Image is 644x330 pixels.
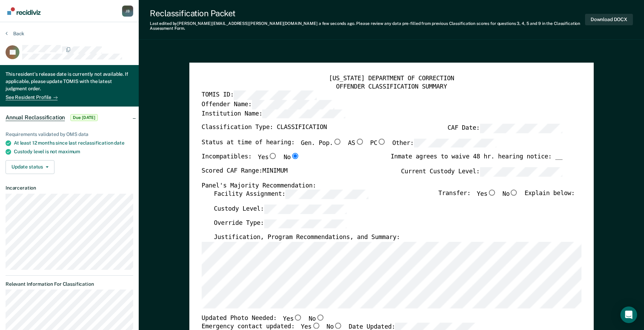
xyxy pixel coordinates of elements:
[476,190,496,199] label: Yes
[311,323,320,329] input: Yes
[201,138,496,153] div: Status at time of hearing:
[150,8,585,18] div: Reclassification Packet
[214,219,346,228] label: Override Type:
[201,182,563,190] div: Panel's Majority Recommendation:
[447,124,562,133] label: CAF Date:
[6,114,65,121] span: Annual Reclassification
[214,233,400,241] label: Justification, Program Recommendations, and Summary:
[6,281,133,287] dt: Relevant Information For Classification
[6,160,54,174] button: Update status
[114,140,124,146] span: date
[122,6,133,17] button: Profile dropdown button
[487,190,496,196] input: Yes
[234,91,316,100] input: TOMIS ID:
[377,138,386,145] input: PC
[201,124,327,133] label: Classification Type: CLASSIFICATION
[201,91,316,100] label: TOMIS ID:
[258,153,277,162] label: Yes
[214,204,346,214] label: Custody Level:
[585,14,633,25] button: Download DOCX
[14,149,133,155] div: Custody level is not
[283,153,299,162] label: No
[293,314,302,320] input: Yes
[348,138,364,148] label: AS
[264,204,346,214] input: Custody Level:
[480,167,562,176] input: Current Custody Level:
[201,314,325,323] div: Updated Photo Needed:
[301,138,342,148] label: Gen. Pop.
[392,138,496,148] label: Other:
[355,138,364,145] input: AS
[291,153,300,159] input: No
[401,167,563,176] label: Current Custody Level:
[316,314,325,320] input: No
[480,124,562,133] input: CAF Date:
[285,190,368,199] input: Facility Assignment:
[6,71,133,94] div: This resident's release date is currently not available. If applicable, please update TOMIS with ...
[252,100,334,109] input: Offender Name:
[201,100,334,109] label: Offender Name:
[6,94,58,100] a: See Resident Profile
[6,131,133,137] div: Requirements validated by OMS data
[503,190,518,199] label: No
[509,190,518,196] input: No
[201,167,287,176] label: Scored CAF Range: MINIMUM
[6,185,133,191] dt: Incarceration
[334,323,343,329] input: No
[263,109,345,118] input: Institution Name:
[201,109,345,118] label: Institution Name:
[390,153,562,167] div: Inmate agrees to waive 48 hr. hearing notice: __
[14,140,133,146] div: At least 12 months since last reclassification
[620,306,637,323] div: Open Intercom Messenger
[201,83,581,91] div: OFFENDER CLASSIFICATION SUMMARY
[319,21,354,26] span: a few seconds ago
[283,314,302,323] label: Yes
[201,153,300,167] div: Incompatibles:
[58,149,80,154] span: maximum
[414,138,496,148] input: Other:
[268,153,277,159] input: Yes
[70,114,98,121] span: Due [DATE]
[264,219,346,228] input: Override Type:
[6,30,24,37] button: Back
[201,75,581,83] div: [US_STATE] DEPARTMENT OF CORRECTION
[438,190,575,204] div: Transfer: Explain below:
[7,7,41,15] img: Recidiviz
[309,314,325,323] label: No
[150,21,585,31] div: Last edited by [PERSON_NAME][EMAIL_ADDRESS][PERSON_NAME][DOMAIN_NAME] . Please review any data pr...
[333,138,342,145] input: Gen. Pop.
[370,138,386,148] label: PC
[214,190,368,199] label: Facility Assignment:
[122,6,133,17] div: J B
